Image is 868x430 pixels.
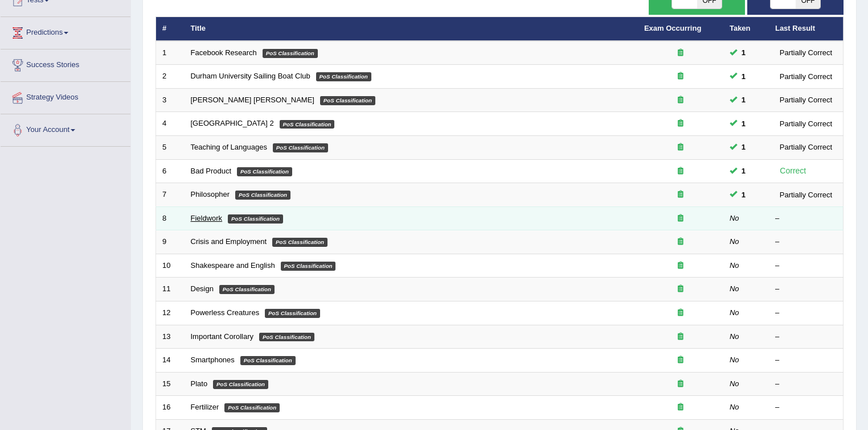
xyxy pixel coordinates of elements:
[723,17,769,41] th: Taken
[775,164,811,177] div: Correct
[191,284,214,293] a: Design
[644,379,717,390] div: Exam occurring question
[156,325,185,349] td: 13
[737,47,750,59] span: You can still take this question
[156,112,185,136] td: 4
[730,379,739,388] em: No
[644,237,717,247] div: Exam occurring question
[156,230,185,254] td: 9
[775,47,837,59] div: Partially Correct
[156,183,185,207] td: 7
[644,118,717,129] div: Exam occurring question
[644,213,717,224] div: Exam occurring question
[191,355,235,364] a: Smartphones
[769,17,844,41] th: Last Result
[775,213,837,224] div: –
[644,402,717,413] div: Exam occurring question
[191,48,257,57] a: Facebook Research
[228,214,283,224] em: PoS Classification
[644,24,701,32] a: Exam Occurring
[737,189,750,201] span: You can still take this question
[775,402,837,413] div: –
[775,261,837,271] div: –
[775,118,837,130] div: Partially Correct
[730,308,739,317] em: No
[156,301,185,325] td: 12
[156,372,185,396] td: 15
[156,349,185,373] td: 14
[737,165,750,177] span: You can still take this question
[644,142,717,153] div: Exam occurring question
[280,120,335,129] em: PoS Classification
[185,17,638,41] th: Title
[156,254,185,278] td: 10
[191,119,274,127] a: [GEOGRAPHIC_DATA] 2
[1,82,130,110] a: Strategy Videos
[235,191,290,200] em: PoS Classification
[775,141,837,153] div: Partially Correct
[156,17,185,41] th: #
[730,403,739,411] em: No
[156,88,185,112] td: 3
[237,167,292,176] em: PoS Classification
[1,114,130,143] a: Your Account
[775,379,837,390] div: –
[775,71,837,82] div: Partially Correct
[191,167,232,175] a: Bad Product
[775,284,837,295] div: –
[775,237,837,247] div: –
[737,141,750,153] span: You can still take this question
[316,72,371,81] em: PoS Classification
[775,308,837,319] div: –
[191,72,310,80] a: Durham University Sailing Boat Club
[730,237,739,246] em: No
[775,189,837,201] div: Partially Correct
[644,166,717,177] div: Exam occurring question
[259,333,314,342] em: PoS Classification
[191,96,314,104] a: [PERSON_NAME] [PERSON_NAME]
[156,65,185,89] td: 2
[263,49,318,58] em: PoS Classification
[191,403,219,411] a: Fertilizer
[775,355,837,366] div: –
[730,214,739,222] em: No
[737,94,750,106] span: You can still take this question
[156,159,185,183] td: 6
[644,48,717,59] div: Exam occurring question
[156,41,185,65] td: 1
[156,396,185,420] td: 16
[644,284,717,295] div: Exam occurring question
[730,284,739,293] em: No
[775,94,837,106] div: Partially Correct
[240,356,296,365] em: PoS Classification
[730,332,739,341] em: No
[644,332,717,342] div: Exam occurring question
[156,136,185,160] td: 5
[644,261,717,271] div: Exam occurring question
[156,278,185,301] td: 11
[320,96,375,105] em: PoS Classification
[644,71,717,82] div: Exam occurring question
[191,143,267,151] a: Teaching of Languages
[644,355,717,366] div: Exam occurring question
[644,189,717,200] div: Exam occurring question
[156,206,185,230] td: 8
[191,190,230,199] a: Philosopher
[265,309,320,318] em: PoS Classification
[219,285,275,294] em: PoS Classification
[191,332,254,341] a: Important Corollary
[737,71,750,82] span: You can still take this question
[775,332,837,342] div: –
[191,308,260,317] a: Powerless Creatures
[273,143,328,152] em: PoS Classification
[644,95,717,106] div: Exam occurring question
[644,308,717,319] div: Exam occurring question
[191,214,223,222] a: Fieldwork
[730,261,739,270] em: No
[281,262,336,271] em: PoS Classification
[191,237,267,246] a: Crisis and Employment
[1,17,130,46] a: Predictions
[213,380,268,389] em: PoS Classification
[730,355,739,364] em: No
[1,49,130,78] a: Success Stories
